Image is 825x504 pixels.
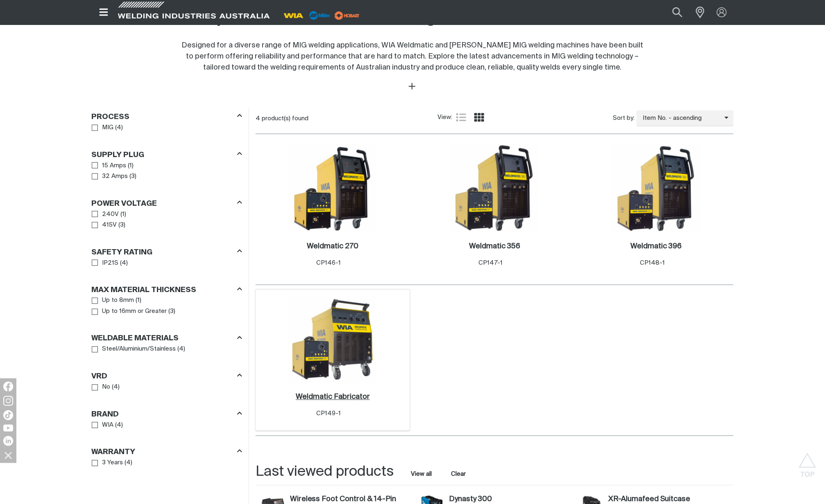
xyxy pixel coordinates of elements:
[102,259,118,268] span: IP21S
[262,115,308,122] span: product(s) found
[91,409,242,420] div: Brand
[317,411,341,417] span: CP149-1
[91,333,242,344] div: Weldable Materials
[3,382,13,391] img: Facebook
[798,453,817,471] button: Scroll to top
[92,295,242,317] ul: Max Material Thickness
[307,243,358,250] h2: Weldmatic 270
[3,396,13,406] img: Instagram
[92,306,167,317] a: Up to 16mm or Greater
[177,345,185,354] span: ( 4 )
[256,115,437,123] div: 4
[91,410,119,420] h3: Brand
[92,209,119,220] a: 240V
[664,3,691,22] button: Search products
[91,108,242,469] aside: Filters
[631,242,682,251] a: Weldmatic 396
[118,220,125,230] span: ( 3 )
[411,470,432,479] a: View all last viewed products
[112,383,120,392] span: ( 4 )
[637,114,725,123] span: Item No. - ascending
[437,113,452,122] span: View:
[92,122,113,133] a: MIG
[289,145,376,232] img: Weldmatic 270
[120,259,128,268] span: ( 4 )
[129,172,136,181] span: ( 3 )
[102,459,123,468] span: 3 Years
[182,42,644,71] span: Designed for a diverse range of MIG welding applications, WIA Weldmatic and [PERSON_NAME] MIG wel...
[92,420,113,431] a: WIA
[91,284,242,295] div: Max Material Thickness
[102,210,119,219] span: 240V
[102,383,110,392] span: No
[613,114,635,123] span: Sort by:
[92,382,110,393] a: No
[91,447,242,458] div: Warranty
[120,210,126,219] span: ( 1 )
[102,307,167,317] span: Up to 16mm or Greater
[92,295,134,306] a: Up to 8mm
[91,198,242,209] div: Power Voltage
[91,371,242,382] div: VRD
[631,243,682,250] h2: Weldmatic 396
[478,260,503,266] span: CP147-1
[451,145,538,232] img: Weldmatic 356
[307,242,358,251] a: Weldmatic 270
[92,258,118,269] a: IP21S
[1,448,15,462] img: hide socials
[92,209,242,231] ul: Power Voltage
[91,448,135,457] h3: Warranty
[102,161,126,171] span: 15 Amps
[317,260,341,266] span: CP146-1
[92,344,242,355] ul: Weldable Materials
[449,469,467,480] button: Clear all last viewed products
[125,459,132,468] span: ( 4 )
[91,151,144,160] h3: Supply Plug
[92,220,117,231] a: 415V
[102,172,128,181] span: 32 Amps
[92,382,242,393] ul: VRD
[115,421,123,430] span: ( 4 )
[92,160,126,171] a: 15 Amps
[91,334,179,344] h3: Weldable Materials
[256,108,734,129] section: Product list controls
[102,421,113,430] span: WIA
[136,296,141,306] span: ( 1 )
[91,112,129,122] h3: Process
[92,122,242,133] ul: Process
[91,199,157,209] h3: Power Voltage
[91,111,242,122] div: Process
[3,425,13,432] img: YouTube
[102,345,176,354] span: Steel/Aluminium/Stainless
[102,220,117,230] span: 415V
[332,12,362,18] a: miller
[456,112,466,122] a: List view
[3,410,13,420] img: TikTok
[92,458,242,469] ul: Warranty
[91,286,196,295] h3: Max Material Thickness
[469,243,520,250] h2: Weldmatic 356
[92,458,123,469] a: 3 Years
[92,171,128,182] a: 32 Amps
[128,161,134,171] span: ( 1 )
[296,393,370,402] a: Weldmatic Fabricator
[332,9,362,22] img: miller
[469,242,520,251] a: Weldmatic 356
[92,344,176,355] a: Steel/Aluminium/Stainless
[102,123,113,133] span: MIG
[168,307,175,317] span: ( 3 )
[91,149,242,160] div: Supply Plug
[115,123,123,133] span: ( 4 )
[92,258,242,269] ul: Safety Rating
[640,260,665,266] span: CP148-1
[612,145,700,232] img: Weldmatic 396
[91,372,107,382] h3: VRD
[296,394,370,401] h2: Weldmatic Fabricator
[102,296,134,306] span: Up to 8mm
[91,246,242,257] div: Safety Rating
[92,160,242,182] ul: Supply Plug
[92,420,242,431] ul: Brand
[91,248,152,257] h3: Safety Rating
[3,436,13,446] img: LinkedIn
[256,463,394,482] h2: Last viewed products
